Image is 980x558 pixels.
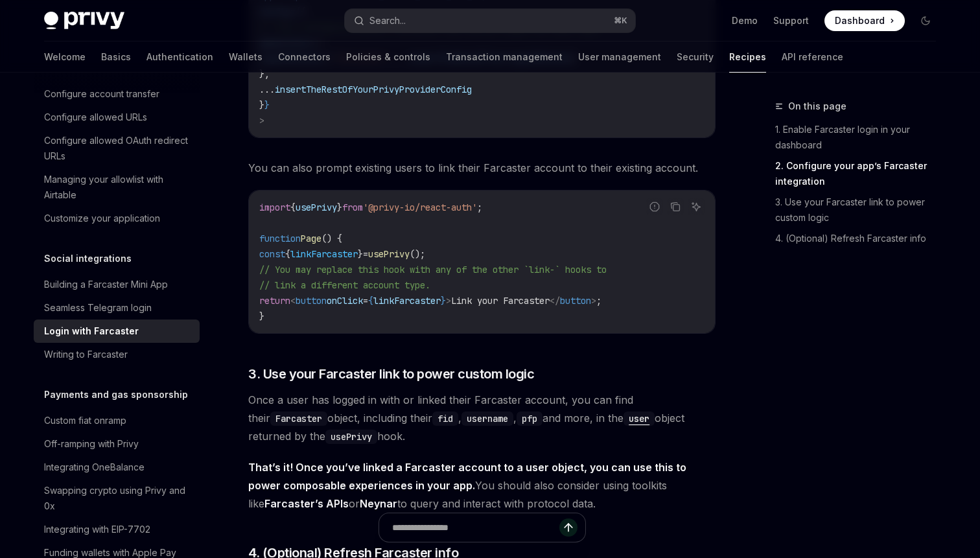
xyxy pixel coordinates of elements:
[363,202,477,213] span: '@privy-io/react-auth'
[363,248,368,260] span: =
[477,202,482,213] span: ;
[44,211,160,226] div: Customize your application
[296,295,327,307] span: button
[44,387,188,402] h5: Payments and gas sponsorship
[560,295,591,307] span: button
[259,202,290,213] span: import
[835,14,885,27] span: Dashboard
[275,84,472,95] span: insertTheRestOfYourPrivyProviderConfig
[773,14,809,27] a: Support
[248,461,686,492] strong: That’s it! Once you’ve linked a Farcaster account to a user object, you can use this to power com...
[34,82,200,106] a: Configure account transfer
[369,13,406,29] div: Search...
[34,106,200,129] a: Configure allowed URLs
[624,412,655,424] a: user
[248,391,716,445] span: Once a user has logged in with or linked their Farcaster account, you can find their object, incl...
[264,99,270,111] span: }
[775,119,946,156] a: 1. Enable Farcaster login in your dashboard
[624,412,655,426] code: user
[34,409,200,432] a: Custom fiat onramp
[732,14,758,27] a: Demo
[290,295,296,307] span: <
[44,41,86,73] a: Welcome
[264,497,349,511] a: Farcaster’s APIs
[578,41,661,73] a: User management
[44,251,132,266] h5: Social integrations
[824,10,905,31] a: Dashboard
[259,310,264,322] span: }
[550,295,560,307] span: </
[229,41,262,73] a: Wallets
[432,412,458,426] code: fid
[44,133,192,164] div: Configure allowed OAuth redirect URLs
[259,115,264,126] span: >
[559,518,577,537] button: Send message
[44,522,150,537] div: Integrating with EIP-7702
[248,458,716,513] span: You should also consider using toolkits like or to query and interact with protocol data.
[259,84,275,95] span: ...
[34,479,200,518] a: Swapping crypto using Privy and 0x
[915,10,936,31] button: Toggle dark mode
[363,295,368,307] span: =
[646,198,663,215] button: Report incorrect code
[259,248,285,260] span: const
[34,296,200,320] a: Seamless Telegram login
[259,233,301,244] span: function
[327,295,363,307] span: onClick
[517,412,542,426] code: pfp
[259,68,270,80] span: },
[44,413,126,428] div: Custom fiat onramp
[278,41,331,73] a: Connectors
[34,518,200,541] a: Integrating with EIP-7702
[358,248,363,260] span: }
[259,264,607,275] span: // You may replace this hook with any of the other `link-` hooks to
[34,343,200,366] a: Writing to Farcaster
[346,41,430,73] a: Policies & controls
[44,86,159,102] div: Configure account transfer
[321,233,342,244] span: () {
[44,277,168,292] div: Building a Farcaster Mini App
[34,168,200,207] a: Managing your allowlist with Airtable
[373,295,441,307] span: linkFarcaster
[614,16,627,26] span: ⌘ K
[146,41,213,73] a: Authentication
[782,41,843,73] a: API reference
[591,295,596,307] span: >
[44,347,128,362] div: Writing to Farcaster
[301,233,321,244] span: Page
[101,41,131,73] a: Basics
[337,202,342,213] span: }
[44,323,139,339] div: Login with Farcaster
[368,248,410,260] span: usePrivy
[259,295,290,307] span: return
[248,159,716,177] span: You can also prompt existing users to link their Farcaster account to their existing account.
[775,228,946,249] a: 4. (Optional) Refresh Farcaster info
[667,198,684,215] button: Copy the contents from the code block
[446,295,451,307] span: >
[368,295,373,307] span: {
[34,456,200,479] a: Integrating OneBalance
[44,300,152,316] div: Seamless Telegram login
[259,279,430,291] span: // link a different account type.
[451,295,550,307] span: Link your Farcaster
[729,41,766,73] a: Recipes
[446,41,563,73] a: Transaction management
[290,248,358,260] span: linkFarcaster
[441,295,446,307] span: }
[342,202,363,213] span: from
[44,12,124,30] img: dark logo
[596,295,601,307] span: ;
[248,365,534,383] span: 3. Use your Farcaster link to power custom logic
[461,412,513,426] code: username
[44,436,139,452] div: Off-ramping with Privy
[44,459,145,475] div: Integrating OneBalance
[285,248,290,260] span: {
[34,432,200,456] a: Off-ramping with Privy
[788,99,846,114] span: On this page
[34,320,200,343] a: Login with Farcaster
[34,273,200,296] a: Building a Farcaster Mini App
[290,202,296,213] span: {
[775,192,946,228] a: 3. Use your Farcaster link to power custom logic
[34,207,200,230] a: Customize your application
[44,483,192,514] div: Swapping crypto using Privy and 0x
